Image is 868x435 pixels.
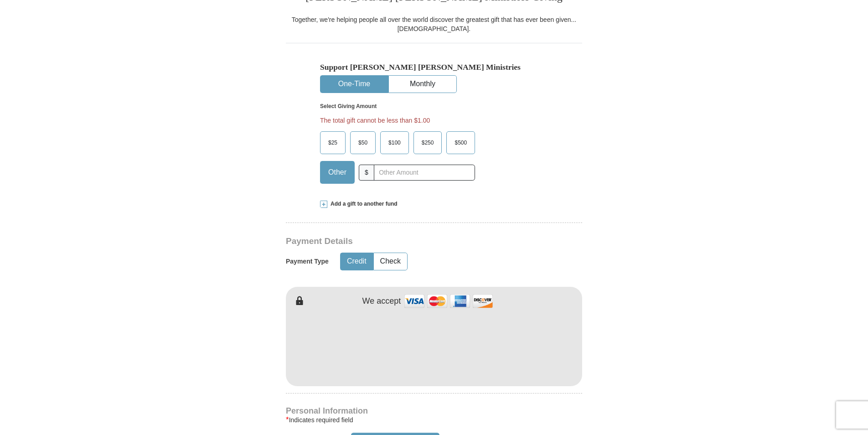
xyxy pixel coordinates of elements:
[286,414,582,425] div: Indicates required field
[417,136,439,150] span: $250
[320,76,388,93] button: One-Time
[359,165,374,181] span: $
[450,136,471,150] span: $500
[374,253,407,270] button: Check
[324,166,351,179] span: Other
[286,407,582,414] h4: Personal Information
[389,76,456,93] button: Monthly
[327,200,398,208] span: Add a gift to another fund
[384,136,405,150] span: $100
[341,253,373,270] button: Credit
[320,62,548,72] h5: Support [PERSON_NAME] [PERSON_NAME] Ministries
[286,236,518,247] h3: Payment Details
[320,103,377,109] strong: Select Giving Amount
[286,15,582,33] div: Together, we're helping people all over the world discover the greatest gift that has ever been g...
[403,291,494,311] img: credit cards accepted
[362,296,401,306] h4: We accept
[320,116,430,125] li: The total gift cannot be less than $1.00
[286,258,329,265] h5: Payment Type
[374,165,475,181] input: Other Amount
[324,136,342,150] span: $25
[354,136,372,150] span: $50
